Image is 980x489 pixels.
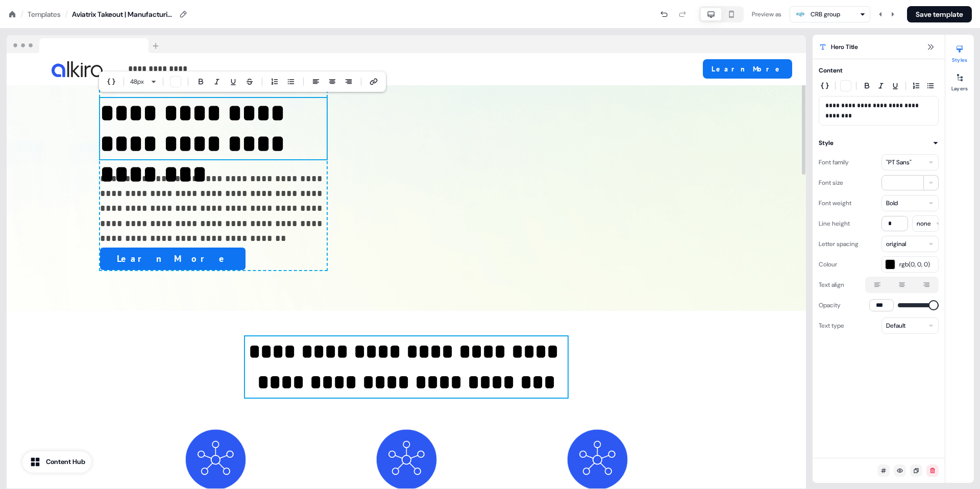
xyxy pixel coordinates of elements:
div: Font family [819,154,849,170]
button: CRB group [790,6,870,22]
button: rgb(0, 0, 0) [881,256,939,273]
button: Layers [945,69,974,92]
div: Letter spacing [819,236,859,252]
div: Content [819,65,843,76]
img: Image [52,61,103,77]
iframe: YouTube video player [4,4,336,198]
button: Content Hub [22,451,91,473]
button: "PT Sans" [881,154,939,170]
div: Preview as [752,9,781,19]
div: Opacity [819,297,841,313]
div: Default [886,321,905,331]
div: Colour [819,256,837,273]
button: Save template [907,6,972,22]
div: Font weight [819,195,851,211]
span: 48 px [130,77,144,87]
button: Learn More [100,248,246,270]
div: "PT Sans" [886,157,912,167]
div: CRB group [811,9,840,19]
div: Bold [886,198,898,208]
div: Content Hub [46,457,85,467]
div: / [65,9,68,20]
div: Text align [819,277,844,293]
div: Text type [819,317,844,334]
button: Style [819,138,939,148]
div: original [886,239,906,249]
a: Templates [28,9,61,19]
div: Aviatrix Takeout | Manufacturing [72,9,174,19]
button: 48px [126,76,151,88]
div: Style [819,138,834,148]
div: / [20,9,23,20]
div: Learn More [100,248,327,270]
div: none [917,218,931,229]
span: rgb(0, 0, 0) [899,259,935,270]
span: Hero Title [831,42,858,52]
img: Browser topbar [7,35,163,54]
button: Styles [945,41,974,63]
div: Line height [819,215,850,232]
div: Font size [819,175,843,191]
button: Learn More [703,59,792,79]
